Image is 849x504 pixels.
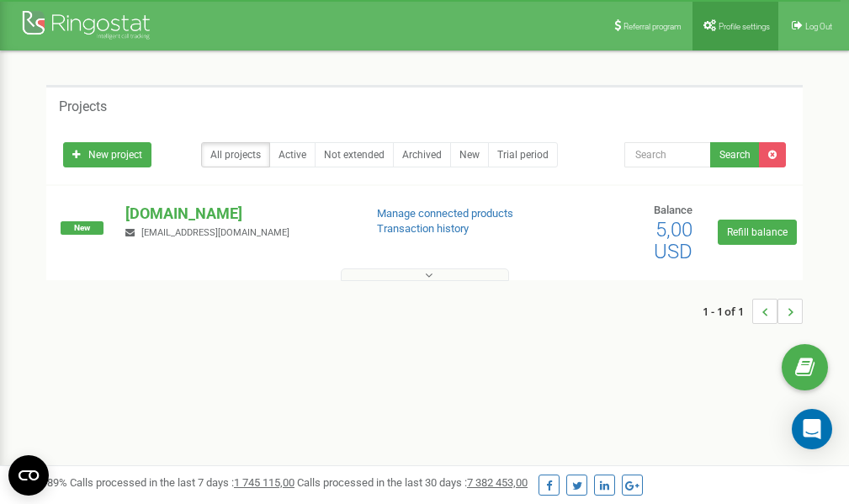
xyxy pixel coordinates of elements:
h5: Projects [59,99,107,114]
a: Transaction history [377,222,469,235]
a: Trial period [488,142,558,167]
a: Active [269,142,316,167]
span: Calls processed in the last 30 days : [297,476,528,489]
span: Profile settings [719,22,770,31]
u: 1 745 115,00 [234,476,294,489]
a: Not extended [315,142,394,167]
span: Balance [654,204,692,216]
nav: ... [703,282,803,341]
button: Search [710,142,760,167]
span: 5,00 USD [654,218,692,263]
div: Open Intercom Messenger [792,409,832,449]
span: New [61,221,103,235]
span: Calls processed in the last 7 days : [70,476,294,489]
a: Manage connected products [377,207,513,220]
p: [DOMAIN_NAME] [125,203,349,225]
u: 7 382 453,00 [467,476,528,489]
input: Search [624,142,711,167]
span: Log Out [805,22,832,31]
a: All projects [201,142,270,167]
span: Referral program [623,22,682,31]
span: 1 - 1 of 1 [703,299,752,324]
a: New [450,142,489,167]
a: Archived [393,142,451,167]
button: Open CMP widget [8,455,49,496]
a: Refill balance [718,220,797,245]
span: [EMAIL_ADDRESS][DOMAIN_NAME] [141,227,289,238]
a: New project [63,142,151,167]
